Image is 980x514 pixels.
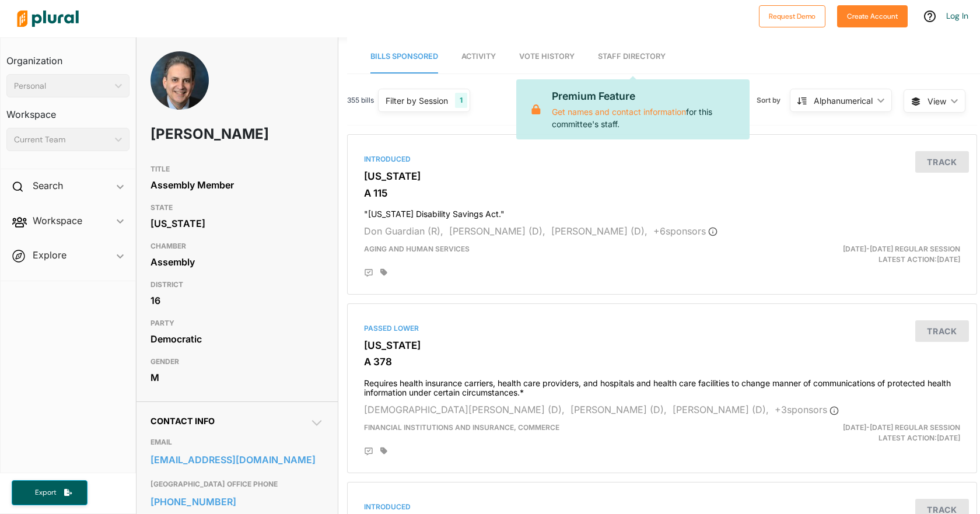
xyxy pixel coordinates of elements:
[386,95,448,107] div: Filter by Session
[915,320,969,342] button: Track
[370,52,438,61] span: Bills Sponsored
[364,423,559,432] span: Financial Institutions and Insurance, Commerce
[757,95,790,106] span: Sort by
[364,187,960,199] h3: A 115
[150,416,215,426] span: Contact Info
[673,404,769,415] span: [PERSON_NAME] (D),
[814,95,873,107] div: Alphanumerical
[14,134,110,146] div: Current Team
[364,225,443,237] span: Don Guardian (R),
[364,154,960,165] div: Introduced
[764,244,969,265] div: Latest Action: [DATE]
[150,176,324,194] div: Assembly Member
[364,244,470,253] span: Aging and Human Services
[364,502,960,512] div: Introduced
[364,340,960,351] h3: [US_STATE]
[150,477,324,491] h3: [GEOGRAPHIC_DATA] OFFICE PHONE
[837,9,908,22] a: Create Account
[570,404,667,415] span: [PERSON_NAME] (D),
[364,204,960,219] h4: "[US_STATE] Disability Savings Act."
[449,225,545,237] span: [PERSON_NAME] (D),
[461,40,496,74] a: Activity
[14,80,110,92] div: Personal
[364,170,960,182] h3: [US_STATE]
[759,5,825,27] button: Request Demo
[347,95,374,106] span: 355 bills
[150,292,324,309] div: 16
[653,225,717,237] span: + 6 sponsor s
[27,488,64,498] span: Export
[928,95,946,107] span: View
[552,89,740,130] p: for this committee's staff.
[364,404,565,415] span: [DEMOGRAPHIC_DATA][PERSON_NAME] (D),
[843,423,960,432] span: [DATE]-[DATE] Regular Session
[775,404,839,415] span: + 3 sponsor s
[598,40,666,74] a: Staff Directory
[150,316,324,330] h3: PARTY
[552,107,686,117] a: Get names and contact information
[150,51,209,137] img: Headshot of Roy Freiman
[370,40,438,74] a: Bills Sponsored
[150,278,324,292] h3: DISTRICT
[6,97,129,123] h3: Workspace
[150,162,324,176] h3: TITLE
[150,355,324,369] h3: GENDER
[364,356,960,368] h3: A 378
[519,52,575,61] span: Vote History
[764,422,969,443] div: Latest Action: [DATE]
[150,215,324,232] div: [US_STATE]
[150,330,324,348] div: Democratic
[455,93,467,108] div: 1
[150,253,324,271] div: Assembly
[915,151,969,173] button: Track
[364,323,960,334] div: Passed Lower
[150,239,324,253] h3: CHAMBER
[380,268,387,277] div: Add tags
[837,5,908,27] button: Create Account
[364,373,960,398] h4: Requires health insurance carriers, health care providers, and hospitals and health care faciliti...
[946,11,968,21] a: Log In
[150,493,324,510] a: [PHONE_NUMBER]
[6,44,129,69] h3: Organization
[150,117,254,152] h1: [PERSON_NAME]
[552,89,740,104] p: Premium Feature
[150,451,324,468] a: [EMAIL_ADDRESS][DOMAIN_NAME]
[519,40,575,74] a: Vote History
[364,447,373,456] div: Add Position Statement
[461,52,496,61] span: Activity
[843,244,960,253] span: [DATE]-[DATE] Regular Session
[759,9,825,22] a: Request Demo
[12,480,87,505] button: Export
[150,435,324,449] h3: EMAIL
[380,447,387,455] div: Add tags
[150,201,324,215] h3: STATE
[551,225,647,237] span: [PERSON_NAME] (D),
[150,369,324,386] div: M
[364,268,373,278] div: Add Position Statement
[33,179,63,192] h2: Search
